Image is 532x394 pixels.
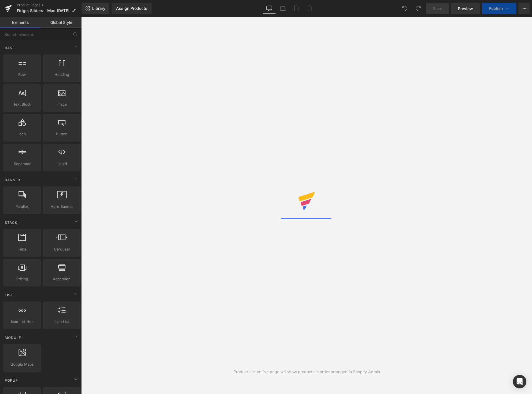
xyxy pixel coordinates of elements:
span: Icon List Hoz [5,319,39,325]
div: Product List on live page will show products in order arranged in Shopify Admin [234,369,380,375]
a: New Library [82,3,109,14]
span: Icon [5,131,39,137]
span: Heading [45,72,79,78]
span: Popup [4,378,19,383]
span: Banner [4,177,21,183]
div: Assign Products [116,6,147,11]
span: Pricing [5,276,39,282]
a: Product Pages [17,3,82,7]
a: Laptop [276,3,289,14]
a: Tablet [289,3,303,14]
span: Tabs [5,246,39,252]
span: Save [433,6,442,12]
span: Module [4,335,22,340]
span: Image [45,101,79,107]
button: Publish [482,3,516,14]
span: Accordion [45,276,79,282]
span: Hero Banner [45,204,79,209]
span: Carousel [45,246,79,252]
span: Separator [5,161,39,167]
span: Publish [489,6,503,11]
span: Library [92,6,105,11]
span: Liquid [45,161,79,167]
button: Undo [399,3,410,14]
button: More [519,3,530,14]
span: Google Maps [5,361,39,367]
button: Redo [413,3,424,14]
span: Preview [458,6,473,12]
span: Text Block [5,101,39,107]
span: List [4,292,14,298]
span: Icon List [45,319,79,325]
a: Global Style [41,17,82,28]
span: Stack [4,220,18,225]
span: Fidget Sliders - Mad [DATE] [17,8,69,13]
span: Button [45,131,79,137]
div: Open Intercom Messenger [513,375,526,388]
a: Mobile [303,3,316,14]
a: Preview [451,3,480,14]
span: Parallax [5,204,39,209]
span: Row [5,72,39,78]
span: Base [4,45,15,51]
a: Desktop [262,3,276,14]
